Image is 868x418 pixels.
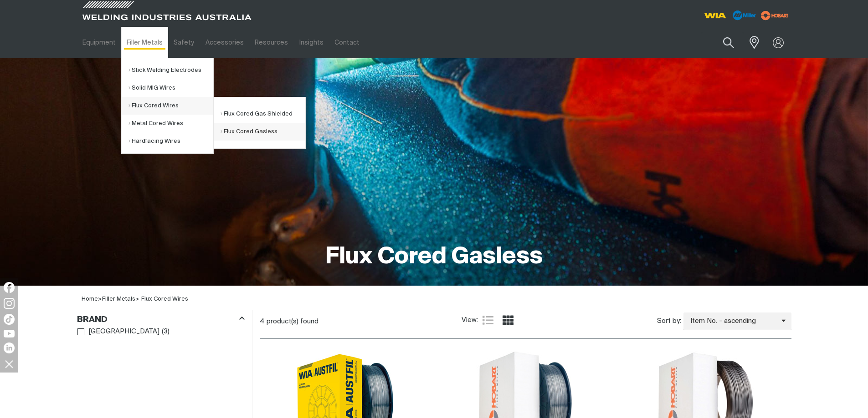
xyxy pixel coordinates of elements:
[200,27,249,58] a: Accessories
[221,105,305,123] a: Flux Cored Gas Shielded
[683,316,781,327] span: Item No. - ascending
[128,132,213,150] a: Hardfacing Wires
[293,27,329,58] a: Insights
[168,27,200,58] a: Safety
[128,97,213,115] a: Flux Cored Wires
[4,342,15,353] img: LinkedIn
[77,315,108,325] h3: Brand
[221,123,305,141] a: Flux Cored Gasless
[260,317,462,326] div: 4
[329,27,365,58] a: Contact
[128,61,213,79] a: Stick Welding Electrodes
[141,296,188,302] a: Flux Cored Wires
[4,282,15,293] img: Facebook
[128,115,213,132] a: Metal Cored Wires
[77,27,121,58] a: Equipment
[77,310,245,338] aside: Filters
[260,310,791,333] section: Product list controls
[462,315,478,326] span: View:
[121,27,168,58] a: Filler Metals
[4,330,15,337] img: YouTube
[77,326,160,338] a: [GEOGRAPHIC_DATA]
[267,318,318,325] span: product(s) found
[77,313,245,325] div: Brand
[249,27,293,58] a: Resources
[1,356,17,372] img: hide socials
[213,97,306,149] ul: Flux Cored Wires Submenu
[758,9,791,22] img: miller
[483,315,493,326] a: List view
[701,32,744,53] input: Product name or item number...
[121,58,214,154] ul: Filler Metals Submenu
[4,298,15,309] img: Instagram
[82,296,98,302] a: Home
[162,327,169,337] span: ( 3 )
[325,242,543,272] h1: Flux Cored Gasless
[4,314,15,325] img: TikTok
[77,27,613,58] nav: Main
[102,296,135,302] a: Filler Metals
[77,326,244,338] ul: Brand
[98,296,102,302] span: >
[657,316,681,327] span: Sort by:
[713,32,744,53] button: Search products
[88,327,159,337] span: [GEOGRAPHIC_DATA]
[102,296,139,302] span: >
[128,79,213,97] a: Solid MIG Wires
